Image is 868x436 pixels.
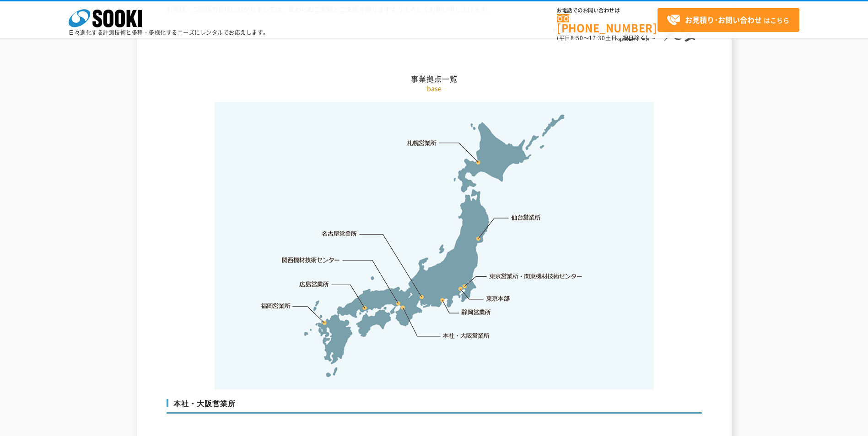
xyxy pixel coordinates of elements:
p: 日々進化する計測技術と多種・多様化するニーズにレンタルでお応えします。 [69,30,269,35]
span: 8:50 [571,34,583,42]
a: 関西機材技術センター [282,255,340,265]
a: 名古屋営業所 [322,229,357,239]
h3: 本社・大阪営業所 [167,399,702,414]
a: 静岡営業所 [461,308,491,317]
span: 17:30 [589,34,605,42]
a: 東京本部 [486,294,510,303]
a: お見積り･お問い合わせはこちら [658,8,799,32]
a: 広島営業所 [300,279,329,288]
a: 札幌営業所 [407,138,437,147]
span: はこちら [667,13,789,27]
a: [PHONE_NUMBER] [557,14,658,33]
img: 事業拠点一覧 [215,102,654,390]
a: 本社・大阪営業所 [442,331,490,340]
span: お電話でのお問い合わせは [557,8,658,13]
a: 福岡営業所 [261,301,291,310]
strong: お見積り･お問い合わせ [685,14,762,25]
span: (平日 ～ 土日、祝日除く) [557,34,647,42]
p: base [167,84,702,93]
a: 東京営業所・関東機材技術センター [490,271,583,281]
a: 仙台営業所 [511,213,541,222]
